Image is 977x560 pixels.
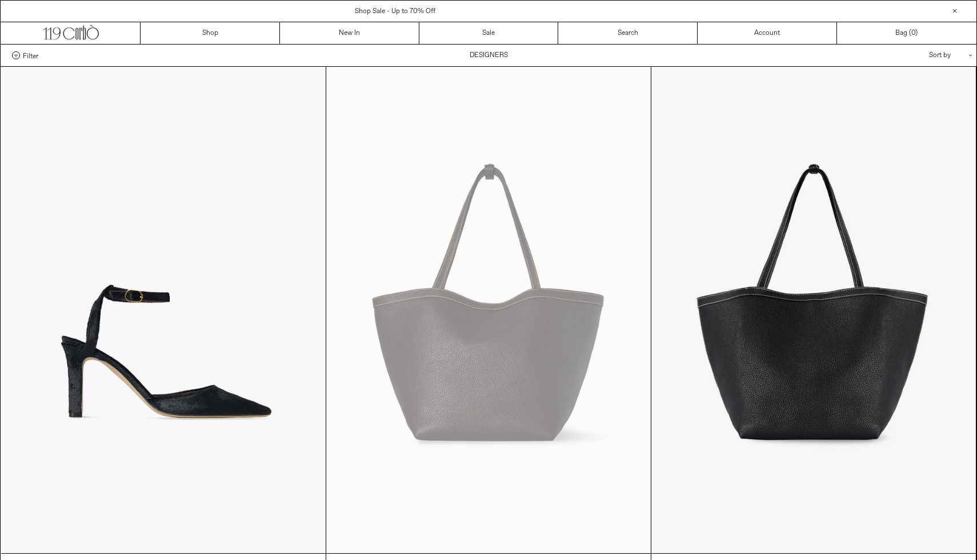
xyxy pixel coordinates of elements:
img: The Row Park Tote Three Stitch [651,67,976,553]
img: The Row Carla Ankle Strap [1,67,326,553]
div: Sort by [862,45,965,66]
span: Filter [23,51,38,59]
a: Shop Sale - Up to 70% Off [355,7,435,16]
a: New In [280,22,419,44]
img: The Row Park Tote Three Stitch [326,67,651,553]
a: Account [698,22,837,44]
span: 0 [911,29,915,38]
span: ) [911,28,918,38]
a: Shop [141,22,280,44]
a: Search [558,22,698,44]
a: Sale [419,22,559,44]
a: Bag () [837,22,976,44]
